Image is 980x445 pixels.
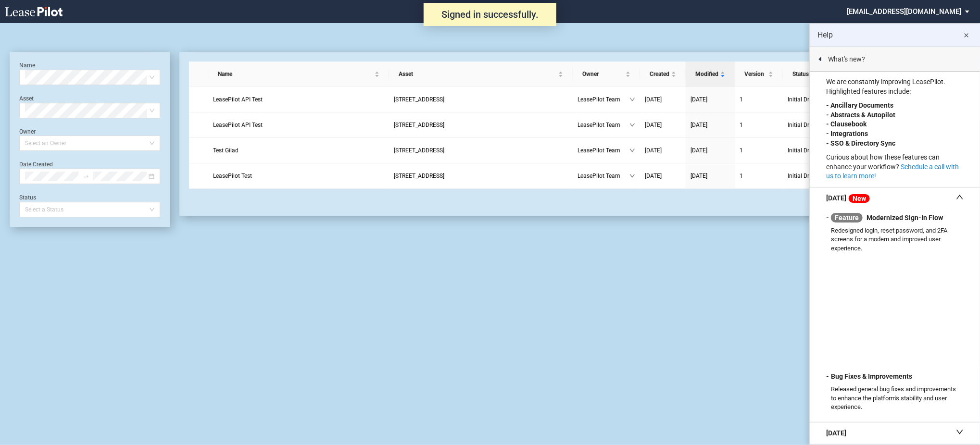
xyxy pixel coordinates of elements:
span: [DATE] [645,173,662,179]
span: down [629,97,635,102]
a: [DATE] [691,95,730,104]
label: Status [19,194,36,201]
label: Name [19,62,35,69]
span: 109 State Street [394,122,444,128]
a: 1 [740,171,778,181]
span: LeasePilot Team [578,120,629,130]
a: [DATE] [645,95,681,104]
th: Status [783,62,855,87]
span: Created [650,69,669,79]
span: 1 [740,147,743,154]
a: [DATE] [691,120,730,130]
a: LeasePilot API Test [213,95,384,104]
span: LeasePilot Team [578,95,629,104]
span: [DATE] [691,147,707,154]
span: Initial Draft [788,171,844,181]
span: Initial Draft [788,95,844,104]
span: 1 [740,173,743,179]
a: [STREET_ADDRESS] [394,120,568,130]
span: Asset [399,69,556,79]
span: Initial Draft [788,146,844,155]
th: Owner [573,62,640,87]
a: [STREET_ADDRESS] [394,171,568,181]
span: Status [792,69,839,79]
span: [DATE] [691,173,707,179]
th: Name [208,62,389,87]
label: Owner [19,128,36,135]
a: [DATE] [645,171,681,181]
div: Signed in successfully. [424,3,556,26]
span: 109 State Street [394,147,444,154]
span: LeasePilot Team [578,171,629,181]
a: LeasePilot Test [213,171,384,181]
span: down [629,148,635,153]
span: to [83,173,89,180]
a: [DATE] [691,171,730,181]
a: Test Gilad [213,146,384,155]
span: Modified [695,69,718,79]
span: 109 State Street [394,96,444,103]
span: down [629,173,635,179]
span: [DATE] [691,122,707,128]
a: [DATE] [645,120,681,130]
span: [DATE] [691,96,707,103]
span: LeasePilot API Test [213,96,263,103]
span: 109 State Street [394,173,444,179]
th: Modified [686,62,735,87]
a: [STREET_ADDRESS] [394,146,568,155]
a: 1 [740,120,778,130]
label: Asset [19,95,34,102]
span: LeasePilot Test [213,173,252,179]
label: Date Created [19,161,53,168]
span: [DATE] [645,122,662,128]
a: 1 [740,95,778,104]
span: 1 [740,122,743,128]
a: [DATE] [691,146,730,155]
span: LeasePilot API Test [213,122,263,128]
span: Initial Draft [788,120,844,130]
th: Asset [389,62,573,87]
span: Version [744,69,766,79]
a: LeasePilot API Test [213,120,384,130]
a: 1 [740,146,778,155]
span: Name [218,69,373,79]
span: Test Gilad [213,147,239,154]
a: [DATE] [645,146,681,155]
span: LeasePilot Team [578,146,629,155]
span: Owner [582,69,624,79]
th: Created [640,62,686,87]
span: down [629,122,635,128]
span: 1 [740,96,743,103]
a: [STREET_ADDRESS] [394,95,568,104]
th: Version [735,62,783,87]
span: [DATE] [645,96,662,103]
span: [DATE] [645,147,662,154]
span: swap-right [83,173,89,180]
